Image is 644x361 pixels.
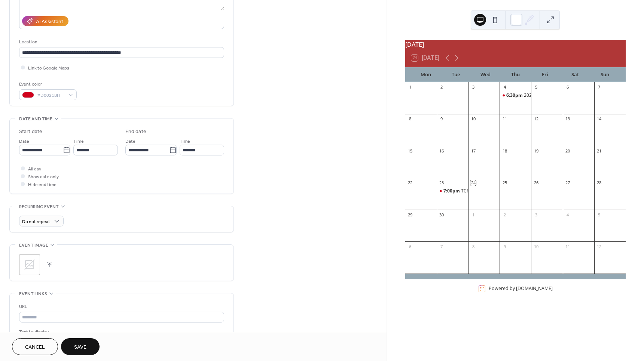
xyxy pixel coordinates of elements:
[500,67,530,82] div: Thu
[502,212,507,217] div: 2
[19,138,29,145] span: Date
[565,212,571,217] div: 4
[470,180,476,186] div: 24
[560,67,590,82] div: Sat
[489,286,553,292] div: Powered by
[596,212,602,217] div: 5
[439,212,445,217] div: 30
[439,116,445,122] div: 9
[19,128,42,136] div: Start date
[533,84,539,90] div: 5
[530,67,560,82] div: Fri
[125,128,146,136] div: End date
[500,92,531,99] div: 2025 Regan Day Dinner
[565,180,571,186] div: 27
[502,116,507,122] div: 11
[74,343,86,351] span: Save
[502,180,507,186] div: 25
[596,116,602,122] div: 14
[441,67,471,82] div: Tue
[25,343,45,351] span: Cancel
[19,38,223,46] div: Location
[439,180,445,186] div: 23
[405,40,626,49] div: [DATE]
[19,328,223,336] div: Text to display
[590,67,620,82] div: Sun
[565,116,571,122] div: 13
[470,212,476,217] div: 1
[19,80,75,88] div: Event color
[533,212,539,217] div: 3
[565,84,571,90] div: 6
[565,244,571,249] div: 11
[28,181,57,189] span: Hide end time
[471,67,501,82] div: Wed
[502,244,507,249] div: 9
[28,64,69,72] span: Link to Google Maps
[533,180,539,186] div: 26
[437,188,468,194] div: TCRP Meeting
[73,138,84,145] span: Time
[443,188,461,194] span: 7:00pm
[461,188,490,194] div: TCRP Meeting
[28,173,59,181] span: Show date only
[502,148,507,154] div: 18
[19,254,40,275] div: ;
[19,290,47,298] span: Event links
[596,180,602,186] div: 28
[19,203,59,211] span: Recurring event
[125,138,135,145] span: Date
[533,116,539,122] div: 12
[22,16,68,26] button: AI Assistant
[502,84,507,90] div: 4
[408,116,413,122] div: 8
[19,303,223,311] div: URL
[408,84,413,90] div: 1
[439,244,445,249] div: 7
[180,138,190,145] span: Time
[596,148,602,154] div: 21
[524,92,571,99] div: 2025 [PERSON_NAME]
[37,92,65,99] span: #D0021BFF
[470,116,476,122] div: 10
[28,165,41,173] span: All day
[12,338,58,355] button: Cancel
[19,241,48,249] span: Event image
[470,84,476,90] div: 3
[516,286,553,292] a: [DOMAIN_NAME]
[506,92,524,99] span: 6:30pm
[439,84,445,90] div: 2
[439,148,445,154] div: 16
[533,148,539,154] div: 19
[408,244,413,249] div: 6
[408,212,413,217] div: 29
[596,244,602,249] div: 12
[408,148,413,154] div: 15
[36,18,63,26] div: AI Assistant
[22,217,50,226] span: Do not repeat
[61,338,100,355] button: Save
[533,244,539,249] div: 10
[470,148,476,154] div: 17
[565,148,571,154] div: 20
[596,84,602,90] div: 7
[470,244,476,249] div: 8
[411,67,441,82] div: Mon
[19,115,52,123] span: Date and time
[408,180,413,186] div: 22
